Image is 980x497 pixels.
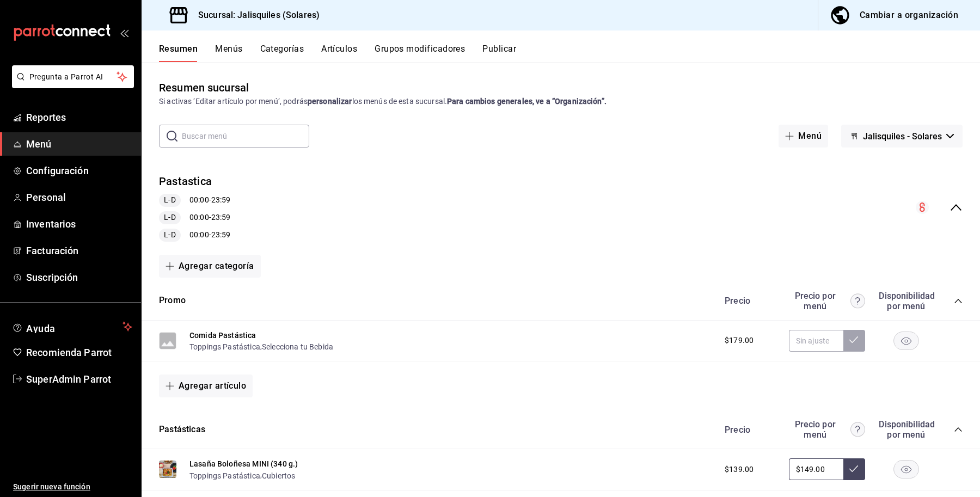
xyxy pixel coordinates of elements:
div: 00:00 - 23:59 [159,194,230,207]
button: Lasaña Boloñesa MINI (340 g.) [189,458,298,469]
span: $179.00 [725,335,754,346]
span: Sugerir nueva función [13,481,132,493]
strong: Para cambios generales, ve a “Organización”. [447,97,607,106]
span: L-D [160,229,180,241]
button: Menús [215,44,242,62]
div: 00:00 - 23:59 [159,229,230,242]
button: Agregar artículo [159,375,253,397]
button: Pastásticas [159,424,205,436]
span: Personal [26,190,132,205]
div: navigation tabs [159,44,980,62]
button: Categorías [260,44,304,62]
button: collapse-category-row [954,425,963,434]
strong: personalizar [308,97,352,106]
button: Pregunta a Parrot AI [12,65,134,88]
a: Pregunta a Parrot AI [8,79,134,90]
button: Comida Pastástica [189,330,256,341]
button: Promo [159,294,186,307]
span: $139.00 [725,464,754,475]
span: Inventarios [26,217,132,231]
img: Preview [159,461,176,478]
span: SuperAdmin Parrot [26,372,132,386]
button: open_drawer_menu [120,28,128,37]
span: Reportes [26,110,132,125]
div: Disponibilidad por menú [879,291,933,311]
input: Sin ajuste [789,330,843,352]
h3: Sucursal: Jalisquiles (Solares) [189,9,320,22]
button: Publicar [482,44,516,62]
input: Sin ajuste [789,458,843,480]
div: Cambiar a organización [860,8,958,23]
button: collapse-category-row [954,297,963,305]
span: L-D [160,194,180,206]
div: Resumen sucursal [159,79,249,96]
button: Menú [779,125,828,148]
button: Toppings Pastástica [189,341,260,352]
span: Menú [26,137,132,151]
span: L-D [160,212,180,223]
button: Toppings Pastástica [189,470,260,481]
button: Cubiertos [262,470,295,481]
span: Facturación [26,243,132,258]
div: collapse-menu-row [142,165,980,250]
div: 00:00 - 23:59 [159,211,230,224]
div: Precio [714,296,783,306]
div: , [189,341,333,352]
button: Selecciona tu Bebida [262,341,333,352]
div: Precio [714,425,783,435]
div: Si activas ‘Editar artículo por menú’, podrás los menús de esta sucursal. [159,96,963,107]
button: Jalisquiles - Solares [841,125,963,148]
button: Grupos modificadores [375,44,465,62]
div: , [189,469,298,481]
span: Jalisquiles - Solares [863,131,942,142]
span: Pregunta a Parrot AI [29,71,117,83]
button: Resumen [159,44,198,62]
div: Precio por menú [789,291,865,311]
span: Suscripción [26,270,132,285]
span: Configuración [26,163,132,178]
button: Artículos [321,44,357,62]
span: Ayuda [26,320,118,333]
button: Agregar categoría [159,255,261,278]
input: Buscar menú [182,125,309,147]
div: Precio por menú [789,419,865,440]
button: Pastastica [159,174,212,189]
div: Disponibilidad por menú [879,419,933,440]
span: Recomienda Parrot [26,345,132,360]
